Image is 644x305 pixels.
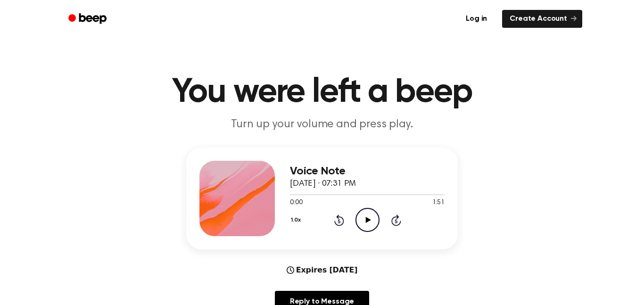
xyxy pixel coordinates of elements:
[287,264,358,276] div: Expires [DATE]
[290,180,356,188] span: [DATE] · 07:31 PM
[141,117,503,132] p: Turn up your volume and press play.
[62,10,115,28] a: Beep
[432,198,445,208] span: 1:51
[81,75,563,109] h1: You were left a beep
[502,10,582,28] a: Create Account
[456,8,496,30] a: Log in
[290,165,445,178] h3: Voice Note
[290,212,304,228] button: 1.0x
[290,198,302,208] span: 0:00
